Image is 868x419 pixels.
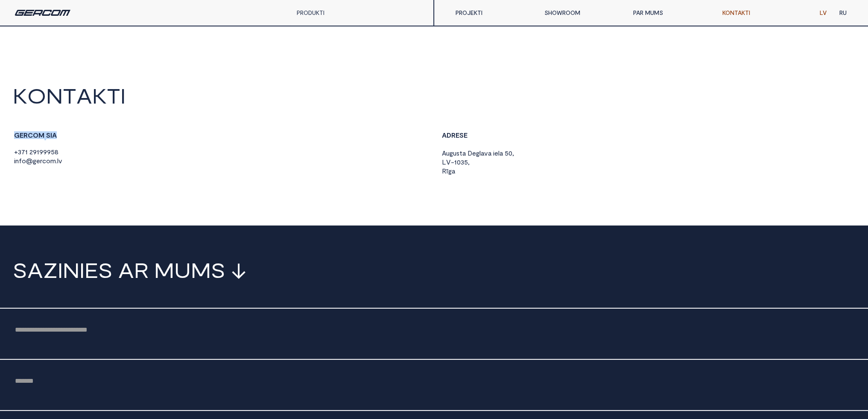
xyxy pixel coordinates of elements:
[13,85,27,106] span: K
[476,149,479,157] span: g
[468,149,472,157] span: D
[33,157,36,165] span: g
[453,149,456,157] span: u
[46,157,50,165] span: o
[36,157,40,165] span: e
[120,85,126,106] span: I
[442,167,446,175] span: R
[459,149,462,157] span: t
[38,131,44,139] span: M
[63,85,76,106] span: T
[33,148,37,156] span: 9
[76,85,92,106] span: A
[833,4,853,21] a: RU
[57,157,58,165] span: l
[51,148,55,156] span: 5
[55,148,58,156] span: 8
[446,158,451,166] span: V
[451,131,456,139] span: R
[46,131,50,139] span: S
[505,149,509,157] span: 5
[63,260,79,280] span: N
[457,158,461,166] span: 0
[58,157,62,165] span: v
[446,149,450,157] span: u
[13,260,27,280] span: S
[447,131,451,139] span: D
[33,131,38,139] span: O
[627,4,716,21] a: PAR MUMS
[27,85,46,106] span: O
[22,157,26,165] span: o
[23,131,28,139] span: R
[498,149,500,157] span: l
[512,149,514,157] span: ,
[154,260,174,280] span: M
[452,167,455,175] span: a
[37,148,39,156] span: 1
[85,260,98,280] span: E
[472,149,476,157] span: e
[448,167,452,175] span: g
[464,158,468,166] span: 5
[456,131,459,139] span: E
[25,148,28,156] span: 1
[50,157,56,165] span: m
[494,149,498,157] span: e
[21,148,25,156] span: 7
[446,167,448,175] span: ī
[134,260,149,280] span: R
[52,131,57,139] span: A
[14,148,18,156] span: +
[118,260,134,280] span: A
[468,158,470,166] span: ,
[462,149,466,157] span: a
[58,260,63,280] span: I
[29,148,33,156] span: 2
[451,158,454,166] span: -
[481,149,484,157] span: a
[39,148,43,156] span: 9
[509,149,512,157] span: 0
[538,4,627,21] a: SHOWROOM
[14,157,15,165] span: i
[98,260,113,280] span: S
[484,149,488,157] span: v
[456,149,459,157] span: s
[14,131,20,139] span: G
[442,131,447,139] span: A
[297,9,324,16] a: PRODUKTI
[79,260,85,280] span: I
[442,149,446,157] span: A
[43,260,58,280] span: Z
[28,131,33,139] span: C
[813,4,833,21] a: LV
[442,158,446,166] span: L
[15,157,19,165] span: n
[191,260,211,280] span: M
[46,85,63,106] span: N
[716,4,805,21] a: KONTAKTI
[18,148,21,156] span: 3
[493,149,494,157] span: i
[107,85,120,106] span: T
[211,260,225,280] span: S
[56,157,57,165] span: .
[50,131,52,139] span: I
[500,149,503,157] span: a
[20,131,23,139] span: E
[454,158,457,166] span: 1
[461,158,464,166] span: 3
[488,149,491,157] span: a
[459,131,464,139] span: S
[464,131,468,139] span: E
[42,157,46,165] span: c
[19,157,22,165] span: f
[479,149,481,157] span: l
[26,157,33,165] span: @
[47,148,51,156] span: 9
[43,148,47,156] span: 9
[450,149,453,157] span: g
[40,157,42,165] span: r
[449,4,538,21] a: PROJEKTI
